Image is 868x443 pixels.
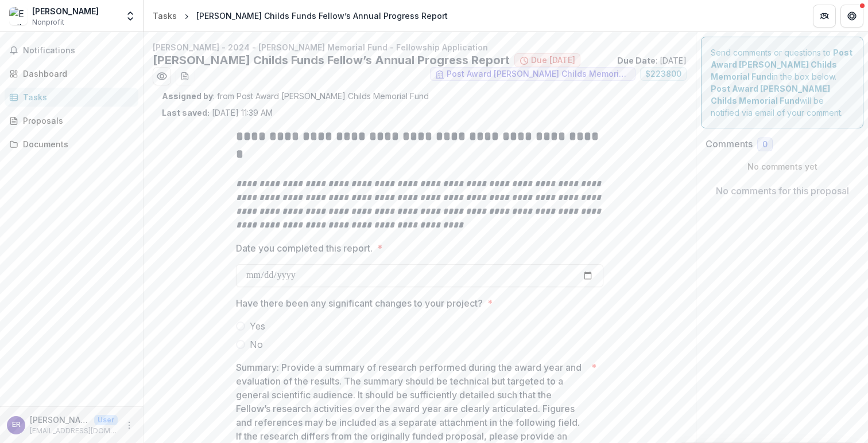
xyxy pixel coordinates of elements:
p: Have there been any significant changes to your project? [236,296,483,310]
p: Date you completed this report. [236,241,373,255]
a: Dashboard [5,64,138,83]
div: [PERSON_NAME] [32,5,99,17]
strong: Last saved: [162,108,210,117]
strong: Post Award [PERSON_NAME] Childs Memorial Fund [711,84,830,105]
span: Due [DATE] [531,56,575,65]
span: Notifications [23,46,134,56]
div: Send comments or questions to in the box below. will be notified via email of your comment. [701,37,863,128]
a: Tasks [148,7,181,24]
span: No [250,338,263,351]
button: Preview 81a25f3e-224d-421e-ad64-4faaf35b9774.pdf [153,67,171,85]
button: Open entity switcher [122,5,138,28]
img: Emily Jane Rundlet [9,7,28,25]
p: No comments for this proposal [716,184,849,198]
p: [PERSON_NAME] - 2024 - [PERSON_NAME] Memorial Fund - Fellowship Application [153,41,687,53]
span: $ 223800 [645,69,681,79]
div: Tasks [23,91,129,103]
a: Tasks [5,88,138,107]
h2: [PERSON_NAME] Childs Funds Fellow’s Annual Progress Report [153,53,510,67]
button: Get Help [840,5,863,28]
span: Nonprofit [32,17,64,28]
span: Post Award [PERSON_NAME] Childs Memorial Fund [447,69,630,79]
span: 0 [762,140,768,150]
a: Documents [5,135,138,154]
p: User [94,415,118,425]
strong: Due Date [617,56,656,65]
div: Proposals [23,115,129,127]
button: More [122,418,136,432]
button: Partners [813,5,836,28]
strong: Assigned by [162,91,213,101]
p: No comments yet [706,160,859,173]
div: Emily Jane Rundlet [12,421,21,429]
p: [EMAIL_ADDRESS][DOMAIN_NAME] [30,426,118,436]
span: Yes [250,319,265,333]
div: Dashboard [23,68,129,80]
a: Proposals [5,111,138,130]
p: [PERSON_NAME] [30,414,90,426]
div: Tasks [153,10,177,22]
strong: Post Award [PERSON_NAME] Childs Memorial Fund [711,48,852,81]
h2: Comments [706,139,753,150]
button: Notifications [5,41,138,60]
p: : from Post Award [PERSON_NAME] Childs Memorial Fund [162,90,677,102]
button: download-word-button [176,67,194,85]
div: [PERSON_NAME] Childs Funds Fellow’s Annual Progress Report [196,10,448,22]
p: : [DATE] [617,54,687,66]
nav: breadcrumb [148,7,452,24]
p: [DATE] 11:39 AM [162,107,273,119]
div: Documents [23,138,129,150]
